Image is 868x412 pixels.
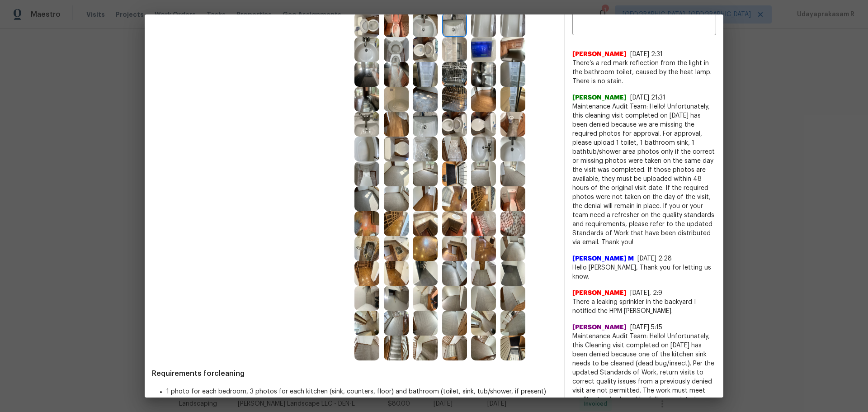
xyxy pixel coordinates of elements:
[630,324,662,331] span: [DATE] 5:15
[572,50,627,59] span: [PERSON_NAME]
[572,263,716,281] span: Hello [PERSON_NAME], Thank you for letting us know.
[630,95,665,101] span: [DATE] 21:31
[166,396,557,405] li: 1 photo of thermostat and 1 photo of top of fridge (if present)
[637,256,672,262] span: [DATE] 2:28
[572,59,716,86] span: There’s a red mark reflection from the light in the bathroom toilet, caused by the heat lamp. The...
[166,387,557,396] li: 1 photo for each bedroom, 3 photos for each kitchen (sink, counters, floor) and bathroom (toilet,...
[572,254,634,263] span: [PERSON_NAME] M
[152,369,557,378] span: Requirements for cleaning
[630,51,663,57] span: [DATE] 2:31
[572,289,627,298] span: [PERSON_NAME]
[572,102,716,247] span: Maintenance Audit Team: Hello! Unfortunately, this cleaning visit completed on [DATE] has been de...
[630,290,662,296] span: [DATE], 2:9
[572,93,627,102] span: [PERSON_NAME]
[572,323,627,332] span: [PERSON_NAME]
[572,298,716,316] span: There a leaking sprinkler in the backyard I notified the HPM [PERSON_NAME].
